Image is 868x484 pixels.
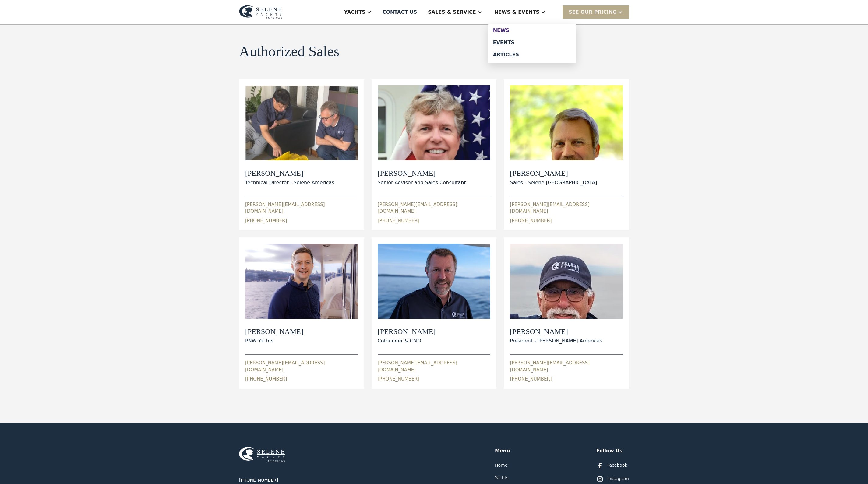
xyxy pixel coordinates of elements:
[428,9,476,16] div: Sales & Service
[378,201,491,215] div: [PERSON_NAME][EMAIL_ADDRESS][DOMAIN_NAME]
[245,359,358,373] div: [PERSON_NAME][EMAIL_ADDRESS][DOMAIN_NAME]
[569,9,617,16] div: SEE Our Pricing
[493,28,571,33] div: News
[378,337,436,345] div: Cofounder & CMO
[510,201,623,215] div: [PERSON_NAME][EMAIL_ADDRESS][DOMAIN_NAME]
[239,5,282,19] img: logo
[245,201,358,215] div: [PERSON_NAME][EMAIL_ADDRESS][DOMAIN_NAME]
[488,24,576,37] a: News
[378,359,491,373] div: [PERSON_NAME][EMAIL_ADDRESS][DOMAIN_NAME]
[488,24,576,63] nav: News & EVENTS
[488,49,576,61] a: Articles
[378,376,419,383] div: [PHONE_NUMBER]
[510,244,623,382] div: [PERSON_NAME]President - [PERSON_NAME] Americas[PERSON_NAME][EMAIL_ADDRESS][DOMAIN_NAME][PHONE_NU...
[378,179,466,186] div: Senior Advisor and Sales Consultant
[245,337,303,345] div: PNW Yachts
[596,462,627,469] a: Facebook
[488,37,576,49] a: Events
[510,169,597,178] h2: [PERSON_NAME]
[245,85,358,224] div: [PERSON_NAME]Technical Director - Selene Americas[PERSON_NAME][EMAIL_ADDRESS][DOMAIN_NAME][PHONE_...
[596,447,623,454] div: Follow Us
[493,40,571,45] div: Events
[510,217,552,224] div: [PHONE_NUMBER]
[245,376,287,383] div: [PHONE_NUMBER]
[495,462,507,468] a: Home
[378,327,436,336] h2: [PERSON_NAME]
[245,169,334,178] h2: [PERSON_NAME]
[510,359,623,373] div: [PERSON_NAME][EMAIL_ADDRESS][DOMAIN_NAME]
[494,9,540,16] div: News & EVENTS
[510,85,623,224] div: [PERSON_NAME]Sales - Selene [GEOGRAPHIC_DATA][PERSON_NAME][EMAIL_ADDRESS][DOMAIN_NAME][PHONE_NUMBER]
[510,337,602,345] div: President - [PERSON_NAME] Americas
[239,44,339,60] h1: Authorized Sales
[383,9,417,16] div: Contact US
[510,179,597,186] div: Sales - Selene [GEOGRAPHIC_DATA]
[493,52,571,57] div: Articles
[245,327,303,336] h2: [PERSON_NAME]
[510,376,552,383] div: [PHONE_NUMBER]
[245,217,287,224] div: [PHONE_NUMBER]
[378,169,466,178] h2: [PERSON_NAME]
[245,179,334,186] div: Technical Director - Selene Americas
[378,244,491,382] div: [PERSON_NAME]Cofounder & CMO[PERSON_NAME][EMAIL_ADDRESS][DOMAIN_NAME][PHONE_NUMBER]
[495,447,510,454] div: Menu
[596,475,629,483] a: Instagram
[378,217,419,224] div: [PHONE_NUMBER]
[563,5,629,19] div: SEE Our Pricing
[378,85,491,224] div: [PERSON_NAME]Senior Advisor and Sales Consultant[PERSON_NAME][EMAIL_ADDRESS][DOMAIN_NAME][PHONE_N...
[344,9,365,16] div: Yachts
[607,462,627,468] div: Facebook
[495,475,509,481] a: Yachts
[510,327,602,336] h2: [PERSON_NAME]
[245,244,358,382] div: [PERSON_NAME]PNW Yachts[PERSON_NAME][EMAIL_ADDRESS][DOMAIN_NAME][PHONE_NUMBER]
[607,475,629,482] div: Instagram
[239,477,278,483] a: [PHONE_NUMBER]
